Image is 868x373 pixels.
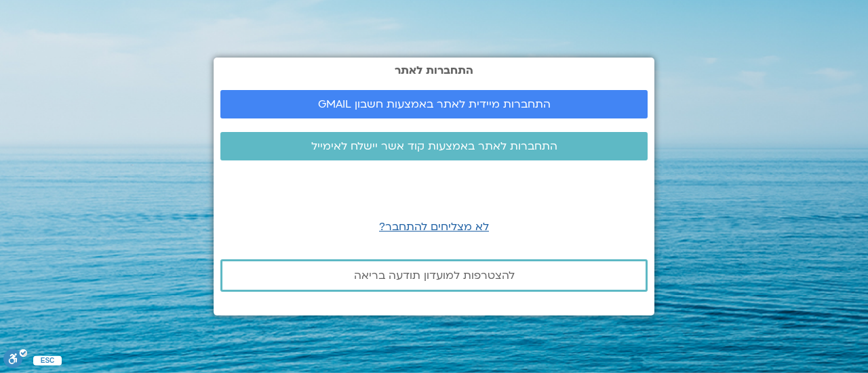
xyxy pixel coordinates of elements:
[354,269,515,282] span: להצטרפות למועדון תודעה בריאה
[311,140,557,152] span: התחברות לאתר באמצעות קוד אשר יישלח לאימייל
[220,90,648,118] a: התחברות מיידית לאתר באמצעות חשבון GMAIL
[379,219,489,234] a: לא מצליחים להתחבר?
[220,132,648,160] a: התחברות לאתר באמצעות קוד אשר יישלח לאימייל
[318,98,551,110] span: התחברות מיידית לאתר באמצעות חשבון GMAIL
[220,259,648,292] a: להצטרפות למועדון תודעה בריאה
[220,64,648,76] h2: התחברות לאתר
